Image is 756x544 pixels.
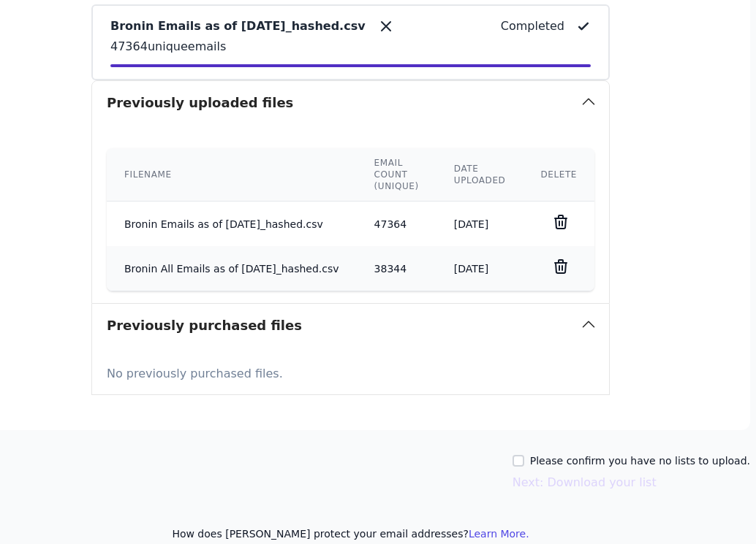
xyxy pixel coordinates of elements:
p: No previously purchased files. [107,359,594,383]
th: Email count (unique) [357,148,436,202]
td: Bronin Emails as of [DATE]_hashed.csv [107,202,357,247]
button: Previously purchased files [92,304,609,348]
p: Completed [501,18,564,35]
th: Date uploaded [436,148,523,202]
h3: Previously purchased files [107,315,302,336]
td: Bronin All Emails as of [DATE]_hashed.csv [107,246,357,291]
th: Delete [523,148,594,202]
td: 47364 [357,202,436,247]
th: Filename [107,148,357,202]
h3: Previously uploaded files [107,93,293,113]
td: [DATE] [436,246,523,291]
button: Next: Download your list [513,474,657,491]
button: Learn More. [469,526,529,541]
td: [DATE] [436,202,523,247]
button: Previously uploaded files [92,81,609,125]
p: 47364 unique emails [110,38,591,55]
p: Bronin Emails as of [DATE]_hashed.csv [110,18,366,35]
td: 38344 [357,246,436,291]
label: Please confirm you have no lists to upload. [530,453,750,468]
